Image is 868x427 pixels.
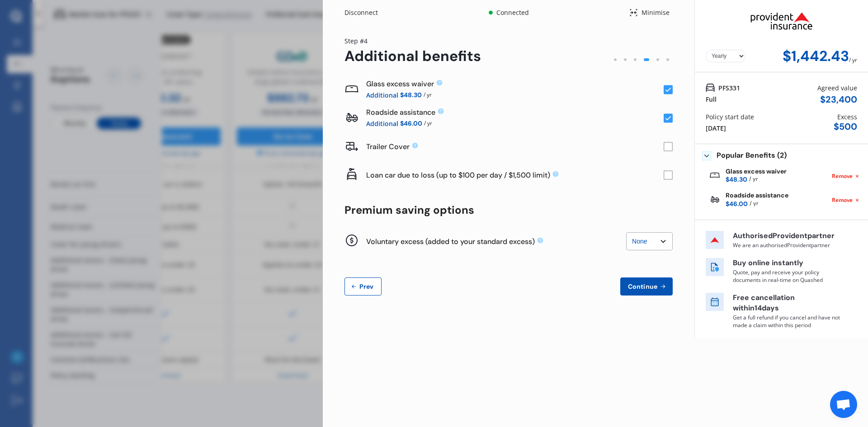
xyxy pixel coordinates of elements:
span: Continue [626,283,659,290]
div: Agreed value [817,83,857,93]
p: Get a full refund if you cancel and have not made a claim within this period [733,314,841,329]
p: Authorised Provident partner [733,231,841,241]
span: Remove [832,196,853,204]
div: Trailer Cover [366,142,664,151]
span: $48.30 [726,175,747,184]
div: Excess [837,112,857,122]
button: Continue [620,277,673,296]
span: Additional [366,118,398,129]
span: Prev [358,283,376,290]
span: $46.00 [726,199,748,209]
div: $ 23,400 [820,94,857,105]
span: Additional [366,90,398,100]
div: Roadside assistance [366,108,664,117]
span: / yr [750,199,758,209]
div: Open chat [830,391,857,418]
div: Minimise [638,8,673,17]
p: We are an authorised Provident partner [733,241,841,249]
span: Popular Benefits (2) [717,151,787,160]
div: Premium saving options [344,204,673,216]
span: / yr [424,90,432,100]
img: free cancel icon [706,293,724,311]
img: insurer icon [706,231,724,249]
div: Full [706,94,717,104]
div: Connected [495,8,530,17]
p: Buy online instantly [733,258,841,268]
span: Remove [832,172,853,180]
p: Free cancellation within 14 days [733,293,841,314]
img: Provident.png [736,4,827,38]
div: $ 500 [834,122,857,132]
button: Prev [344,277,382,296]
div: Glass excess waiver [726,168,787,184]
span: / yr [749,175,758,184]
div: $1,442.43 [783,48,849,65]
img: buy online icon [706,258,724,276]
div: Roadside assistance [726,192,788,208]
div: Loan car due to loss (up to $100 per day / $1,500 limit) [366,170,664,180]
div: / yr [849,48,857,65]
div: Policy start date [706,112,754,122]
div: [DATE] [706,123,726,133]
span: $48.30 [400,90,422,100]
span: PFS331 [718,83,740,93]
div: Glass excess waiver [366,79,664,89]
span: / yr [424,118,432,129]
div: Voluntary excess (added to your standard excess) [366,237,626,246]
div: Step # 4 [344,36,481,46]
span: $46.00 [400,118,422,129]
div: Disconnect [344,8,388,17]
div: Additional benefits [344,48,481,65]
p: Quote, pay and receive your policy documents in real-time on Quashed [733,268,841,284]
